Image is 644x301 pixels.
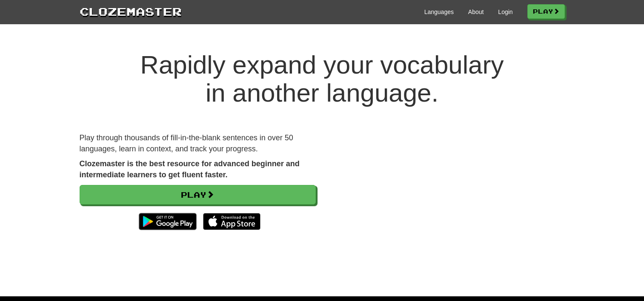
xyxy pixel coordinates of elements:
a: Languages [424,8,454,16]
a: Play [80,185,316,204]
p: Play through thousands of fill-in-the-blank sentences in over 50 languages, learn in context, and... [80,133,316,154]
img: Download_on_the_App_Store_Badge_US-UK_135x40-25178aeef6eb6b83b96f5f2d004eda3bffbb37122de64afbaef7... [203,213,260,230]
a: Play [527,4,565,19]
a: Clozemaster [80,3,182,19]
img: Get it on Google Play [135,209,200,234]
a: About [468,8,484,16]
a: Login [498,8,512,16]
strong: Clozemaster is the best resource for advanced beginner and intermediate learners to get fluent fa... [80,159,300,179]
